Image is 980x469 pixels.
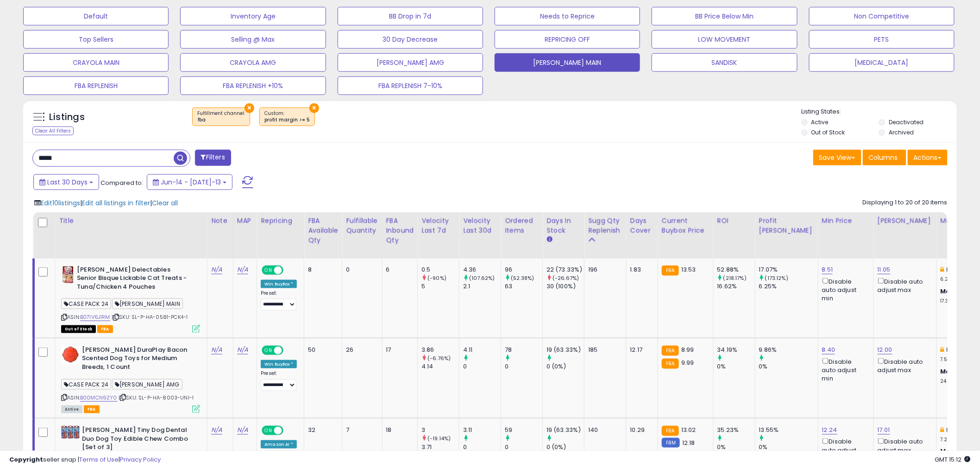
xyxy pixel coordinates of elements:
div: 35.23% [717,426,755,434]
small: FBA [662,266,679,276]
a: N/A [237,425,248,435]
b: Min: [947,425,961,434]
div: 10.29 [630,426,651,434]
span: Custom: [264,110,310,124]
h5: Listings [49,111,85,124]
div: Current Buybox Price [662,216,710,235]
div: 140 [588,426,619,434]
button: REPRICING OFF [495,30,640,49]
span: All listings currently available for purchase on Amazon [61,406,82,413]
div: 196 [588,266,619,274]
button: Default [23,7,169,25]
div: FBA Available Qty [308,216,338,245]
a: 17.01 [878,425,890,435]
a: B071V6J1RM [80,313,110,321]
span: Last 30 Days [47,177,88,187]
button: BB Drop in 7d [338,7,483,25]
span: [PERSON_NAME] AMG [112,379,182,390]
a: 11.05 [878,265,891,274]
a: 12.00 [878,345,892,355]
div: 30 (100%) [547,282,584,291]
div: ASIN: [61,346,200,412]
div: seller snap | | [9,456,161,464]
img: 51M81KqUoKL._SL40_.jpg [61,266,75,284]
button: [MEDICAL_DATA] [809,53,955,72]
div: 19 (63.33%) [547,426,584,434]
button: FBA REPLENISH 7-10% [338,76,483,95]
div: Sugg Qty Replenish [588,216,622,235]
small: FBA [662,426,679,436]
div: 96 [505,266,542,274]
span: Jun-14 - [DATE]-13 [161,177,221,187]
b: Max: [941,287,957,296]
div: Disable auto adjust max [878,437,930,455]
span: 9.99 [681,358,694,367]
button: Last 30 Days [33,174,99,190]
div: Disable auto adjust max [878,356,930,374]
button: LOW MOVEMENT [652,30,797,49]
b: [PERSON_NAME] Tiny Dog Dental Duo Dog Toy Edible Chew Combo [Set of 3] [82,426,195,454]
div: 7 [346,426,375,434]
a: Terms of Use [79,455,119,464]
small: (107.62%) [469,274,495,282]
div: Disable auto adjust min [822,437,867,463]
button: SANDISK [652,53,797,72]
div: 17 [386,346,411,354]
span: 13.02 [681,425,696,434]
div: 4.14 [421,362,459,371]
span: Clear all [152,198,178,208]
div: Win BuyBox * [261,360,297,368]
b: Min: [947,345,961,354]
span: Fulfillment channel : [197,110,245,124]
button: FBA REPLENISH +10% [180,76,326,95]
b: Min: [947,265,961,274]
div: 19 (63.33%) [547,346,584,354]
button: CRAYOLA MAIN [23,53,169,72]
div: 18 [386,426,411,434]
div: ROI [717,216,751,226]
th: Please note that this number is a calculation based on your required days of coverage and your ve... [584,212,627,259]
a: N/A [211,345,222,355]
button: BB Price Below Min [652,7,797,25]
label: Archived [889,128,914,136]
span: All listings that are currently out of stock and unavailable for purchase on Amazon [61,325,96,333]
a: 8.40 [822,345,836,355]
div: 1.83 [630,266,651,274]
span: FBA [97,325,113,333]
span: FBA [84,406,100,413]
div: Disable auto adjust min [822,356,867,383]
div: 13.55% [759,426,818,434]
div: Title [59,216,203,226]
div: 0 [463,362,501,371]
div: [PERSON_NAME] [878,216,933,226]
div: 2.1 [463,282,501,291]
div: Days In Stock [547,216,580,235]
div: 59 [505,426,542,434]
button: Save View [813,150,861,165]
div: 0 [505,362,542,371]
div: 185 [588,346,619,354]
small: (-26.67%) [553,274,579,282]
strong: Copyright [9,455,43,464]
div: 34.19% [717,346,755,354]
div: MAP [237,216,253,226]
small: FBA [662,346,679,356]
div: 50 [308,346,335,354]
div: 0.5 [421,266,459,274]
button: Jun-14 - [DATE]-13 [147,174,232,190]
a: N/A [237,265,248,274]
div: Velocity Last 7d [421,216,455,235]
span: ON [263,346,274,354]
button: Selling @ Max [180,30,326,49]
img: 51DnwLWhcqL._SL40_.jpg [61,426,80,439]
button: Top Sellers [23,30,169,49]
div: Ordered Items [505,216,539,235]
div: 12.17 [630,346,651,354]
div: fba [197,117,245,123]
div: 16.62% [717,282,755,291]
div: 32 [308,426,335,434]
button: Filters [195,150,231,166]
button: × [309,103,319,113]
span: Columns [869,153,898,162]
span: Edit all listings in filter [82,198,150,208]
